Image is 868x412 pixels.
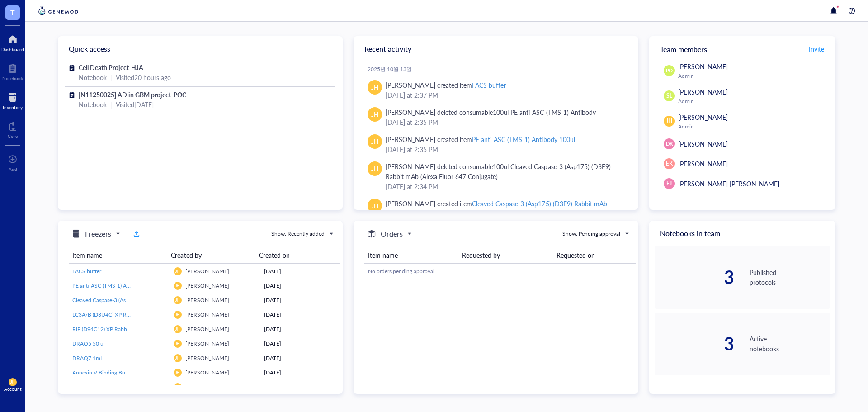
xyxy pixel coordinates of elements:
[116,99,154,109] div: Visited [DATE]
[72,354,166,362] a: DRAQ7 1mL
[175,385,180,389] span: JH
[371,164,379,174] span: JH
[678,139,728,148] span: [PERSON_NAME]
[9,166,17,172] div: Add
[678,179,779,188] span: [PERSON_NAME] [PERSON_NAME]
[85,228,111,239] h5: Freezers
[458,247,552,264] th: Requested by
[110,99,112,109] div: |
[72,325,166,333] a: RIP (D94C12) XP Rabbit mAb (PE Conjugate) 100ul
[386,162,611,181] div: 100ul Cleaved Caspase-3 (Asp175) (D3E9) Rabbit mAb (Alexa Fluor 647 Conjugate)
[72,296,166,304] a: Cleaved Caspase-3 (Asp175) (D3E9) Rabbit mAb (Alexa Fluor 647 Conjugate) 100ul
[386,117,624,127] div: [DATE] at 2:35 PM
[678,123,826,130] div: Admin
[264,267,336,275] div: [DATE]
[368,267,632,275] div: No orders pending approval
[649,221,835,246] div: Notebooks in team
[361,195,631,232] a: JH[PERSON_NAME] created itemCleaved Caspase-3 (Asp175) (D3E9) Rabbit mAb (Alexa Fluor 647 Conjuga...
[185,311,229,318] span: [PERSON_NAME]
[264,383,336,391] div: [DATE]
[10,380,15,384] span: JH
[72,369,148,376] span: Annexin V Binding Buffer 50mL
[185,267,229,275] span: [PERSON_NAME]
[264,369,336,377] div: [DATE]
[678,98,826,105] div: Admin
[264,354,336,362] div: [DATE]
[175,356,180,360] span: JH
[678,159,728,168] span: [PERSON_NAME]
[72,354,103,362] span: DRAQ7 1mL
[72,282,160,289] span: PE anti-ASC (TMS-1) Antibody 100ul
[386,181,624,191] div: [DATE] at 2:34 PM
[175,269,180,274] span: JH
[8,119,18,139] a: Core
[72,296,270,304] span: Cleaved Caspase-3 (Asp175) (D3E9) Rabbit mAb (Alexa Fluor 647 Conjugate) 100ul
[10,7,15,18] span: T
[271,230,325,238] div: Show: Recently added
[808,42,825,56] button: Invite
[678,72,826,80] div: Admin
[264,282,336,290] div: [DATE]
[354,36,638,62] div: Recent activity
[36,5,80,16] img: genemod-logo
[368,66,631,73] div: 2025년 10월 13일
[79,90,186,99] span: [N11250025] AD in GBM project-POC
[185,325,229,333] span: [PERSON_NAME]
[649,36,835,62] div: Team members
[3,90,23,110] a: Inventory
[665,140,673,148] span: DK
[72,282,166,290] a: PE anti-ASC (TMS-1) Antibody 100ul
[264,311,336,319] div: [DATE]
[185,354,229,362] span: [PERSON_NAME]
[666,117,672,125] span: JH
[116,72,171,82] div: Visited 20 hours ago
[665,67,673,75] span: PO
[386,144,624,154] div: [DATE] at 2:35 PM
[58,36,343,62] div: Quick access
[472,81,506,90] div: FACS buffer
[72,369,166,377] a: Annexin V Binding Buffer 50mL
[750,334,830,354] div: Active notebooks
[655,268,735,286] div: 3
[493,108,595,117] div: 100ul PE anti-ASC (TMS-1) Antibody
[175,341,180,346] span: JH
[678,62,728,71] span: [PERSON_NAME]
[361,131,631,158] a: JH[PERSON_NAME] created itemPE anti-ASC (TMS-1) Antibody 100ul[DATE] at 2:35 PM
[72,267,166,275] a: FACS buffer
[364,247,458,264] th: Item name
[1,47,24,52] div: Dashboard
[255,247,333,264] th: Created on
[175,327,180,331] span: JH
[175,370,180,375] span: JH
[562,230,620,238] div: Show: Pending approval
[8,133,18,139] div: Core
[386,80,506,90] div: [PERSON_NAME] created item
[4,386,22,392] div: Account
[185,282,229,289] span: [PERSON_NAME]
[185,369,229,376] span: [PERSON_NAME]
[175,284,180,288] span: JH
[655,335,735,353] div: 3
[371,109,379,119] span: JH
[2,61,23,81] a: Notebook
[3,104,23,110] div: Inventory
[386,161,624,181] div: [PERSON_NAME] deleted consumable
[264,296,336,304] div: [DATE]
[175,313,180,317] span: JH
[110,72,112,82] div: |
[185,383,229,391] span: [PERSON_NAME]
[361,76,631,104] a: JH[PERSON_NAME] created itemFACS buffer[DATE] at 2:37 PM
[553,247,636,264] th: Requested on
[678,87,728,96] span: [PERSON_NAME]
[72,311,203,318] span: LC3A/B (D3U4C) XP Rabbit mAb (PE Conjugate) 100ul
[666,180,672,188] span: EJ
[72,383,147,391] span: Propidium Iodide Solution 1mL
[185,340,229,347] span: [PERSON_NAME]
[386,134,575,144] div: [PERSON_NAME] created item
[72,325,194,333] span: RIP (D94C12) XP Rabbit mAb (PE Conjugate) 100ul
[69,247,167,264] th: Item name
[79,63,143,72] span: Cell Death Project-HJA
[79,72,107,82] div: Notebook
[666,92,672,100] span: SL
